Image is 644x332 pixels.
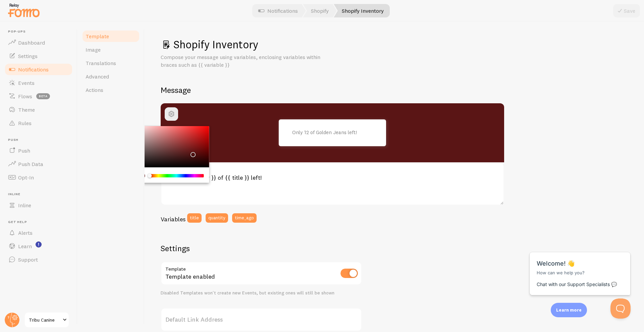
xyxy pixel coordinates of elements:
label: Default Link Address [161,308,362,331]
label: Notification Message [161,162,504,174]
iframe: Help Scout Beacon - Open [610,298,631,319]
span: Settings [18,53,38,59]
span: Advanced [86,73,109,80]
a: Template [82,30,140,43]
a: Image [82,43,140,56]
span: Support [18,256,38,263]
span: Learn [18,243,32,250]
div: Disabled Templates won't create new Events, but existing ones will still be shown [161,290,362,296]
button: time_ago [232,213,257,223]
span: Flows [18,93,32,100]
span: Push [18,147,30,154]
span: Inline [18,202,31,209]
div: Template enabled [161,262,362,286]
span: Inline [8,192,73,197]
span: Events [18,79,35,86]
span: Template [86,33,109,40]
span: Translations [86,60,116,66]
a: Dashboard [4,36,73,49]
a: Rules [4,116,73,130]
a: Learn [4,239,73,253]
span: Push [8,138,73,142]
span: Actions [86,87,103,93]
p: Only 12 of Golden Jeans left! [292,130,359,135]
h1: Shopify Inventory [161,38,628,51]
a: Notifications [4,63,73,76]
span: Pop-ups [8,30,73,34]
div: Chrome color picker [134,126,209,183]
span: Opt-In [18,174,34,181]
iframe: Help Scout Beacon - Messages and Notifications [526,235,634,298]
img: fomo-relay-logo-orange.svg [7,2,41,19]
span: Push Data [18,161,43,167]
button: quantity [206,213,228,223]
a: Support [4,253,73,266]
a: Theme [4,103,73,116]
a: Advanced [82,70,140,83]
a: Settings [4,49,73,63]
svg: <p>Watch New Feature Tutorials!</p> [36,241,42,247]
button: title [187,213,202,223]
a: Alerts [4,226,73,239]
a: Opt-In [4,171,73,184]
a: Events [4,76,73,90]
p: Compose your message using variables, enclosing variables within braces such as {{ variable }} [161,53,322,69]
span: Theme [18,106,35,113]
span: Dashboard [18,39,45,46]
span: beta [36,93,50,99]
h2: Settings [161,243,362,254]
a: Tribu Canine [24,312,69,328]
p: Learn more [556,307,582,313]
a: Inline [4,199,73,212]
span: Notifications [18,66,49,73]
a: Push Data [4,157,73,171]
a: Translations [82,56,140,70]
span: Image [86,46,101,53]
span: Tribu Canine [29,316,61,324]
span: Alerts [18,229,33,236]
h2: Message [161,85,628,95]
div: Learn more [551,303,587,317]
span: Get Help [8,220,73,224]
a: Push [4,144,73,157]
h3: Variables [161,215,185,223]
a: Actions [82,83,140,97]
span: Rules [18,120,32,126]
a: Flows beta [4,90,73,103]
